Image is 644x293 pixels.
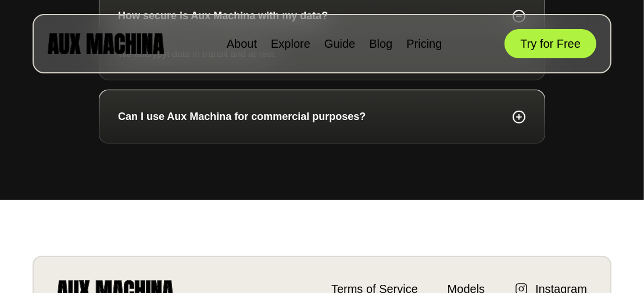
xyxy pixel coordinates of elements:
[271,37,310,50] a: Explore
[369,37,392,50] a: Blog
[324,37,355,50] a: Guide
[227,37,257,50] a: About
[48,33,164,54] img: AUX MACHINA
[118,109,366,125] p: Can I use Aux Machina for commercial purposes?
[406,37,442,50] a: Pricing
[505,29,596,58] button: Try for Free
